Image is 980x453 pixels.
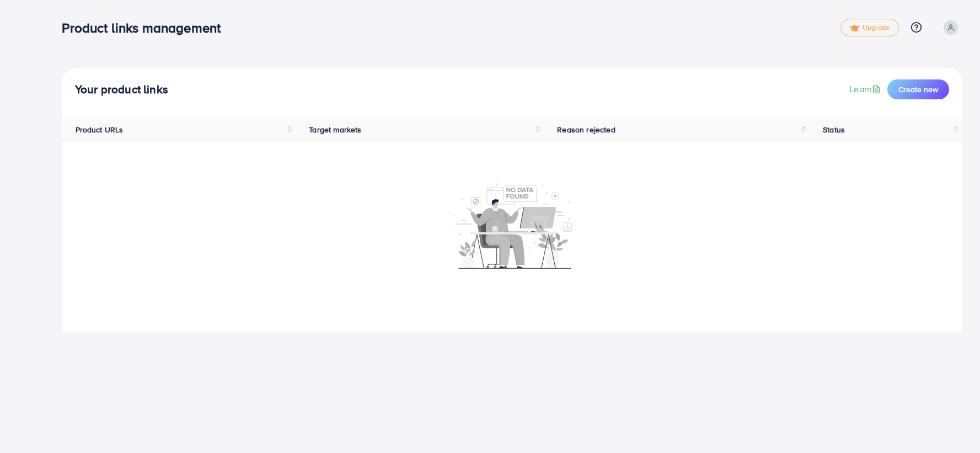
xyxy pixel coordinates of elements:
[309,124,361,135] span: Target markets
[452,182,572,269] img: No account
[887,79,949,99] button: Create new
[76,124,124,135] span: Product URLs
[823,124,845,135] span: Status
[62,20,229,36] h3: Product links management
[898,84,938,95] span: Create new
[557,124,615,135] span: Reason rejected
[850,24,859,32] img: tick
[849,83,883,95] a: Learn
[850,24,890,32] span: Upgrade
[840,19,899,36] a: tickUpgrade
[75,83,168,97] h4: Your product links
